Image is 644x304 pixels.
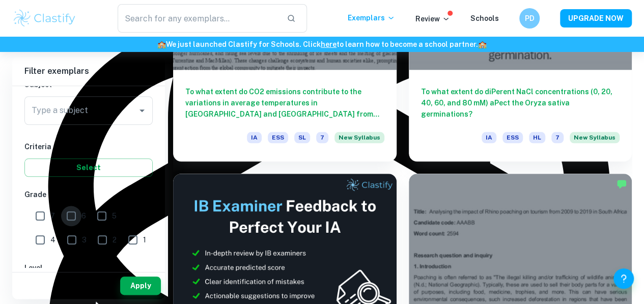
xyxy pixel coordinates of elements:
[112,210,117,222] span: 5
[247,132,262,143] span: IA
[143,234,146,245] span: 1
[617,179,627,189] img: Marked
[502,132,523,143] span: ESS
[524,13,536,24] h6: PD
[415,13,450,24] p: Review
[24,189,153,200] h6: Grade
[334,132,384,149] div: Starting from the May 2026 session, the ESS IA requirements have changed. We created this exempla...
[50,210,55,222] span: 7
[560,9,632,27] button: UPGRADE NOW
[316,132,328,143] span: 7
[529,132,545,143] span: HL
[334,132,384,143] span: New Syllabus
[482,132,496,143] span: IA
[570,132,620,149] div: Starting from the May 2026 session, the ESS IA requirements have changed. We created this exempla...
[82,234,87,245] span: 3
[24,262,153,273] h6: Level
[470,14,499,22] a: Schools
[2,39,642,50] h6: We just launched Clastify for Schools. Click to learn how to become a school partner.
[120,277,161,295] button: Apply
[135,103,149,118] button: Open
[613,268,634,289] button: Help and Feedback
[348,12,395,23] p: Exemplars
[570,132,620,143] span: New Syllabus
[24,158,153,177] button: Select
[268,132,288,143] span: ESS
[185,86,384,120] h6: To what extent do CO2 emissions contribute to the variations in average temperatures in [GEOGRAPH...
[551,132,564,143] span: 7
[24,141,153,152] h6: Criteria
[118,4,278,33] input: Search for any exemplars...
[81,210,86,222] span: 6
[157,40,166,48] span: 🏫
[478,40,487,48] span: 🏫
[321,40,337,48] a: here
[12,8,77,29] img: Clastify logo
[421,86,620,120] h6: To what extent do diPerent NaCl concentrations (0, 20, 40, 60, and 80 mM) aPect the Oryza sativa ...
[113,234,117,245] span: 2
[50,234,55,245] span: 4
[519,8,540,29] button: PD
[294,132,310,143] span: SL
[12,57,165,86] h6: Filter exemplars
